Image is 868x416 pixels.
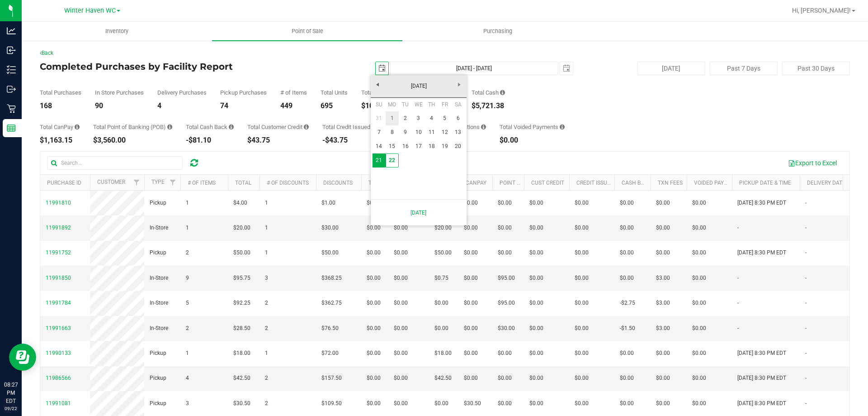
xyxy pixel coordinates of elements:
[481,124,486,130] i: Sum of all round-up-to-next-dollar total price adjustments for all purchases in the date range.
[361,102,398,110] div: $10,407.18
[694,180,739,186] a: Voided Payment
[321,274,342,282] span: $368.25
[452,98,465,111] th: Saturday
[576,180,614,186] a: Credit Issued
[233,274,250,282] span: $95.75
[805,324,807,333] span: -
[560,124,565,130] i: Sum of all voided payment transaction amounts, excluding tips and transaction fees, for all purch...
[93,27,141,35] span: Inventory
[472,90,505,96] div: Total Cash
[47,156,183,170] input: Search...
[739,180,791,186] a: Pickup Date & Time
[452,125,465,139] a: 13
[279,27,335,35] span: Point of Sale
[620,399,634,408] span: $0.00
[233,199,247,207] span: $4.00
[321,102,348,110] div: 695
[656,249,670,257] span: $0.00
[93,124,172,130] div: Total Point of Banking (POB)
[466,180,486,186] a: CanPay
[367,274,381,282] span: $0.00
[95,102,144,110] div: 90
[186,137,234,144] div: -$81.10
[737,224,739,232] span: -
[656,349,670,358] span: $0.00
[394,224,408,232] span: $0.00
[692,274,706,282] span: $0.00
[412,98,425,111] th: Wednesday
[186,399,189,408] span: 3
[46,275,71,281] span: 11991850
[656,374,670,383] span: $0.00
[233,399,250,408] span: $30.50
[434,349,452,358] span: $18.00
[656,399,670,408] span: $0.00
[805,249,807,257] span: -
[658,180,683,186] a: Txn Fees
[75,124,80,130] i: Sum of the successful, non-voided CanPay payment transactions for all purchases in the date range.
[560,62,573,75] span: select
[498,349,512,358] span: $0.00
[64,7,116,14] span: Winter Haven WC
[46,350,71,356] span: 11990133
[386,153,399,167] a: 22
[399,139,412,153] a: 16
[321,299,342,307] span: $362.75
[386,98,399,111] th: Monday
[425,98,438,111] th: Thursday
[805,274,807,282] span: -
[150,374,166,383] span: Pickup
[471,27,524,35] span: Purchasing
[157,90,207,96] div: Delivery Purchases
[22,22,212,41] a: Inventory
[150,399,166,408] span: Pickup
[498,199,512,207] span: $0.00
[737,199,786,207] span: [DATE] 8:30 PM EDT
[737,374,786,383] span: [DATE] 8:30 PM EDT
[188,180,216,186] a: # of Items
[46,400,71,406] span: 11991081
[150,224,168,232] span: In-Store
[394,324,408,333] span: $0.00
[40,137,80,144] div: $1,163.15
[710,62,778,75] button: Past 7 Days
[438,139,451,153] a: 19
[692,199,706,207] span: $0.00
[323,180,353,186] a: Discounts
[412,139,425,153] a: 17
[394,374,408,383] span: $0.00
[394,399,408,408] span: $0.00
[40,62,310,72] h4: Completed Purchases by Facility Report
[805,199,807,207] span: -
[376,203,462,222] a: [DATE]
[575,324,589,333] span: $0.00
[367,249,381,257] span: $0.00
[40,124,80,130] div: Total CanPay
[692,224,706,232] span: $0.00
[805,299,807,307] span: -
[782,62,850,75] button: Past 30 Days
[402,22,593,41] a: Purchasing
[464,374,478,383] span: $0.00
[233,324,250,333] span: $28.50
[321,199,335,207] span: $1.00
[186,349,189,358] span: 1
[529,249,543,257] span: $0.00
[529,349,543,358] span: $0.00
[367,199,381,207] span: $0.00
[498,224,512,232] span: $0.00
[394,349,408,358] span: $0.00
[150,299,168,307] span: In-Store
[265,249,268,257] span: 1
[737,249,786,257] span: [DATE] 8:30 PM EDT
[500,137,565,144] div: $0.00
[529,374,543,383] span: $0.00
[265,349,268,358] span: 1
[233,299,250,307] span: $92.25
[186,224,189,232] span: 1
[370,79,467,93] a: [DATE]
[150,274,168,282] span: In-Store
[622,180,651,186] a: Cash Back
[575,224,589,232] span: $0.00
[7,85,16,94] inline-svg: Outbound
